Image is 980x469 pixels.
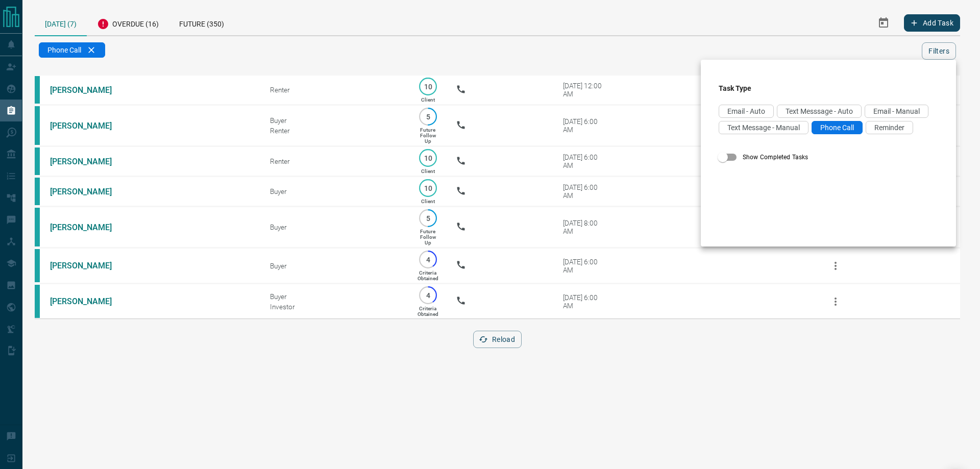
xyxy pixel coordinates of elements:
[874,124,904,132] span: Reminder
[820,124,854,132] span: Phone Call
[812,121,863,134] div: Phone Call
[866,121,913,134] div: Reminder
[873,107,920,115] span: Email - Manual
[727,124,800,132] span: Text Message - Manual
[719,105,774,118] div: Email - Auto
[727,107,765,115] span: Email - Auto
[777,105,862,118] div: Text Messsage - Auto
[743,153,808,162] span: Show Completed Tasks
[786,107,853,115] span: Text Messsage - Auto
[719,84,938,92] h3: Task Type
[865,105,928,118] div: Email - Manual
[719,121,808,134] div: Text Message - Manual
